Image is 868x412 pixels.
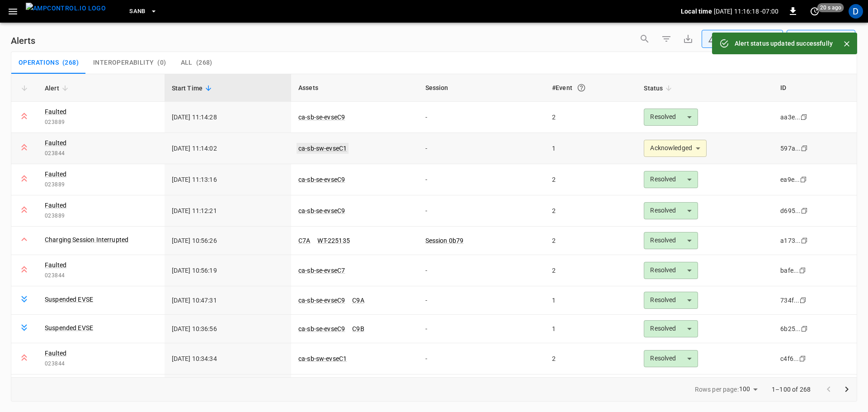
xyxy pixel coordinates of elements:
div: Any Status [708,34,769,44]
a: Charging Session Interrupted [45,235,128,244]
div: copy [800,112,809,122]
td: [DATE] 10:34:34 [165,343,292,374]
div: Resolved [644,262,698,279]
span: ( 268 ) [196,59,212,67]
div: 597a... [780,144,801,153]
span: SanB [129,6,146,17]
a: ca-sb-se-evseC9 [298,297,345,304]
span: Alert [45,83,71,94]
span: 023844 [45,271,157,280]
div: Resolved [644,109,698,126]
button: Close [840,37,854,51]
div: copy [800,143,809,153]
td: [DATE] 10:15:23 [165,374,292,406]
td: 2 [545,164,637,195]
p: 1–100 of 268 [772,385,811,394]
div: Resolved [644,350,698,367]
div: #Event [552,80,629,96]
td: - [418,133,545,164]
div: Resolved [644,292,698,309]
div: copy [799,175,808,185]
span: Interoperability [93,59,154,67]
span: Operations [19,59,59,67]
button: An event is a single occurrence of an issue. An alert groups related events for the same asset, m... [573,80,590,96]
a: Faulted [45,201,66,210]
th: Session [418,74,545,102]
td: - [418,315,545,343]
td: - [418,374,545,406]
span: 20 s ago [817,3,844,12]
button: SanB [126,3,161,20]
a: Faulted [45,349,66,358]
td: 2 [545,255,637,286]
a: Faulted [45,107,66,116]
div: profile-icon [849,4,863,19]
a: C9A [352,297,364,304]
div: d695... [780,206,801,215]
span: ( 268 ) [62,59,79,67]
div: Resolved [644,171,698,188]
td: - [418,255,545,286]
td: [DATE] 11:14:02 [165,133,292,164]
p: Local time [681,7,712,16]
a: ca-sb-sw-evseC1 [297,143,349,154]
div: Last 24 hrs [803,30,855,47]
td: 2 [545,195,637,227]
td: [DATE] 11:12:21 [165,195,292,227]
span: Status [644,83,675,94]
div: Resolved [644,202,698,219]
div: ea9e... [780,175,800,184]
td: 1 [545,286,637,315]
span: 023844 [45,360,157,369]
th: ID [773,74,857,102]
button: Go to next page [838,380,856,398]
a: ca-sb-sw-evseC1 [298,355,347,362]
span: All [181,59,193,67]
span: Start Time [172,83,215,94]
div: copy [800,236,809,246]
th: Assets [291,74,418,102]
span: 023889 [45,180,157,189]
img: ampcontrol.io logo [26,3,106,14]
div: Resolved [644,320,698,337]
td: - [418,286,545,315]
a: ca-sb-se-evseC9 [298,207,345,214]
div: 100 [739,383,761,396]
span: 023889 [45,212,157,221]
a: WT-225135 [317,237,349,244]
td: [DATE] 10:56:26 [165,227,292,255]
a: Faulted [45,260,66,270]
a: Suspended EVSE [45,295,93,304]
td: - [418,195,545,227]
td: 2 [545,227,637,255]
span: 023889 [45,118,157,127]
a: C9B [352,325,364,332]
div: bafe... [780,266,799,275]
a: Session 0b79 [425,237,464,244]
div: 6b25... [780,324,801,333]
div: 734f... [780,296,799,305]
div: a173... [780,236,801,245]
div: copy [798,265,807,275]
td: - [418,102,545,133]
td: 1 [545,315,637,343]
p: Rows per page: [695,385,739,394]
td: [DATE] 11:14:28 [165,102,292,133]
p: [DATE] 11:16:18 -07:00 [714,7,778,16]
td: [DATE] 10:56:19 [165,255,292,286]
span: 023844 [45,149,157,158]
div: copy [799,295,808,305]
td: [DATE] 10:36:56 [165,315,292,343]
a: Suspended EVSE [45,323,93,332]
td: - [418,343,545,374]
button: set refresh interval [807,4,822,19]
a: ca-sb-se-evseC9 [298,114,345,121]
td: 1 [545,133,637,164]
div: copy [798,354,807,364]
a: ca-sb-se-evseC9 [298,176,345,183]
a: C7A [298,237,310,244]
div: Acknowledged [644,140,707,157]
div: copy [800,324,809,334]
div: copy [800,206,809,216]
td: 2 [545,374,637,406]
